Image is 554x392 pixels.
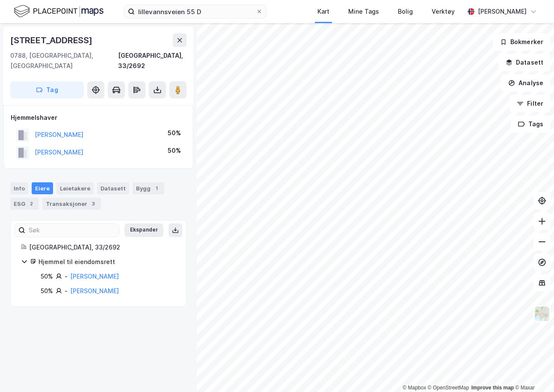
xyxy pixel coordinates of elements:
[97,182,129,194] div: Datasett
[25,224,119,237] input: Søk
[65,271,68,282] div: -
[41,271,53,282] div: 50%
[29,242,176,252] div: [GEOGRAPHIC_DATA], 33/2692
[428,385,469,391] a: OpenStreetMap
[70,287,119,294] a: [PERSON_NAME]
[56,182,94,194] div: Leietakere
[498,54,551,71] button: Datasett
[11,113,186,123] div: Hjemmelshaver
[432,6,455,17] div: Verktøy
[27,199,36,208] div: 2
[10,198,39,210] div: ESG
[124,223,163,237] button: Ekspander
[403,385,426,391] a: Mapbox
[10,182,28,194] div: Info
[89,199,98,208] div: 3
[511,351,554,392] div: Kontrollprogram for chat
[41,286,53,296] div: 50%
[348,6,379,17] div: Mine Tags
[10,81,84,98] button: Tag
[39,257,176,267] div: Hjemmel til eiendomsrett
[510,95,551,112] button: Filter
[70,273,119,280] a: [PERSON_NAME]
[10,50,118,71] div: 0788, [GEOGRAPHIC_DATA], [GEOGRAPHIC_DATA]
[135,5,256,18] input: Søk på adresse, matrikkel, gårdeiere, leietakere eller personer
[14,4,104,19] img: logo.f888ab2527a4732fd821a326f86c7f29.svg
[317,6,329,17] div: Kart
[511,116,551,133] button: Tags
[501,74,551,92] button: Analyse
[168,128,181,138] div: 50%
[152,184,161,193] div: 1
[534,306,550,322] img: Z
[32,182,53,194] div: Eiere
[478,6,527,17] div: [PERSON_NAME]
[168,146,181,156] div: 50%
[511,351,554,392] iframe: Chat Widget
[65,286,68,296] div: -
[42,198,101,210] div: Transaksjoner
[471,385,514,391] a: Improve this map
[493,33,551,50] button: Bokmerker
[118,50,187,71] div: [GEOGRAPHIC_DATA], 33/2692
[10,33,94,47] div: [STREET_ADDRESS]
[133,182,164,194] div: Bygg
[398,6,413,17] div: Bolig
